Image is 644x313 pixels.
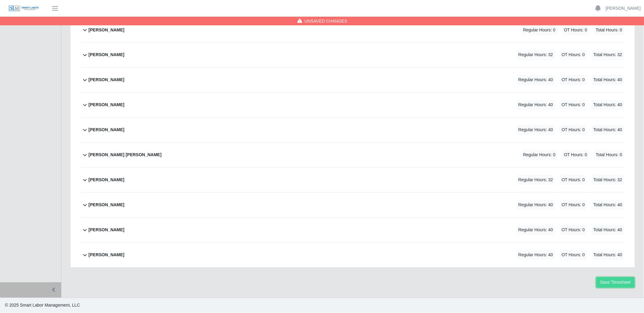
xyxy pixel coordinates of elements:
[592,200,624,210] span: Total Hours: 40
[592,250,624,260] span: Total Hours: 40
[560,75,587,85] span: OT Hours: 0
[560,225,587,235] span: OT Hours: 0
[560,100,587,110] span: OT Hours: 0
[592,125,624,135] span: Total Hours: 40
[81,218,624,243] button: [PERSON_NAME] Regular Hours: 40 OT Hours: 0 Total Hours: 40
[592,100,624,110] span: Total Hours: 40
[89,102,124,108] b: [PERSON_NAME]
[89,77,124,83] b: [PERSON_NAME]
[592,75,624,85] span: Total Hours: 40
[562,150,589,160] span: OT Hours: 0
[81,68,624,92] button: [PERSON_NAME] Regular Hours: 40 OT Hours: 0 Total Hours: 40
[89,202,124,208] b: [PERSON_NAME]
[81,193,624,218] button: [PERSON_NAME] Regular Hours: 40 OT Hours: 0 Total Hours: 40
[521,150,558,160] span: Regular Hours: 0
[81,43,624,67] button: [PERSON_NAME] Regular Hours: 32 OT Hours: 0 Total Hours: 32
[81,18,624,42] button: [PERSON_NAME] Regular Hours: 0 OT Hours: 0 Total Hours: 0
[560,200,587,210] span: OT Hours: 0
[89,252,124,258] b: [PERSON_NAME]
[89,152,162,158] b: [PERSON_NAME] [PERSON_NAME]
[592,225,624,235] span: Total Hours: 40
[562,25,589,35] span: OT Hours: 0
[81,243,624,268] button: [PERSON_NAME] Regular Hours: 40 OT Hours: 0 Total Hours: 40
[81,168,624,192] button: [PERSON_NAME] Regular Hours: 32 OT Hours: 0 Total Hours: 32
[596,277,635,288] button: Save Timesheet
[89,27,124,33] b: [PERSON_NAME]
[517,100,555,110] span: Regular Hours: 40
[89,52,124,58] b: [PERSON_NAME]
[89,127,124,133] b: [PERSON_NAME]
[9,5,39,12] img: SLM Logo
[517,200,555,210] span: Regular Hours: 40
[560,250,587,260] span: OT Hours: 0
[305,18,348,24] span: Unsaved Changes
[594,25,624,35] span: Total Hours: 0
[517,50,555,60] span: Regular Hours: 32
[517,175,555,185] span: Regular Hours: 32
[521,25,558,35] span: Regular Hours: 0
[89,177,124,183] b: [PERSON_NAME]
[89,227,124,233] b: [PERSON_NAME]
[517,250,555,260] span: Regular Hours: 40
[606,5,641,12] a: [PERSON_NAME]
[517,225,555,235] span: Regular Hours: 40
[592,175,624,185] span: Total Hours: 32
[560,125,587,135] span: OT Hours: 0
[560,50,587,60] span: OT Hours: 0
[560,175,587,185] span: OT Hours: 0
[81,143,624,167] button: [PERSON_NAME] [PERSON_NAME] Regular Hours: 0 OT Hours: 0 Total Hours: 0
[517,75,555,85] span: Regular Hours: 40
[81,93,624,117] button: [PERSON_NAME] Regular Hours: 40 OT Hours: 0 Total Hours: 40
[517,125,555,135] span: Regular Hours: 40
[592,50,624,60] span: Total Hours: 32
[594,150,624,160] span: Total Hours: 0
[81,118,624,142] button: [PERSON_NAME] Regular Hours: 40 OT Hours: 0 Total Hours: 40
[5,303,80,308] span: © 2025 Smart Labor Management, LLC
